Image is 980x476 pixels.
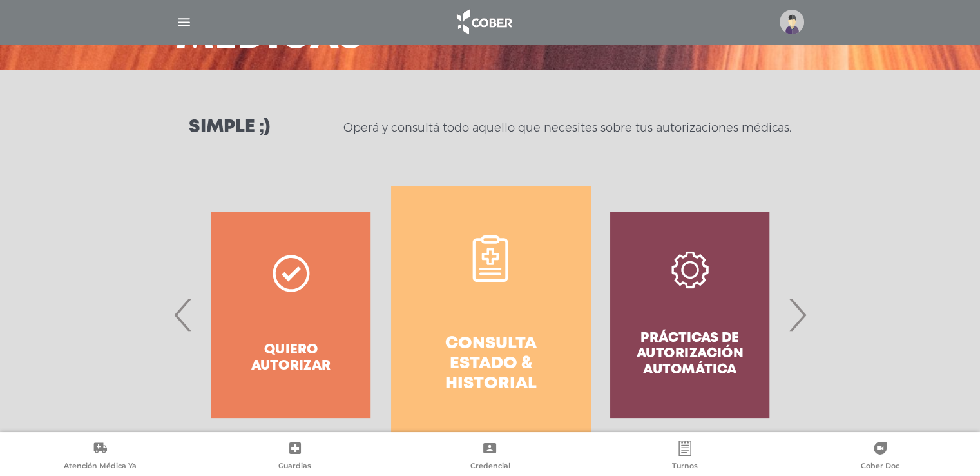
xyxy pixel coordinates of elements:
[176,14,192,30] img: Cober_menu-lines-white.svg
[392,441,588,473] a: Credencial
[64,461,137,473] span: Atención Médica Ya
[782,441,977,473] a: Cober Doc
[450,6,517,37] img: logo_cober_home-white.png
[672,461,698,473] span: Turnos
[588,441,783,473] a: Turnos
[343,120,791,135] p: Operá y consultá todo aquello que necesites sobre tus autorizaciones médicas.
[189,119,270,137] h3: Simple ;)
[414,334,567,395] h4: Consulta estado & historial
[278,461,311,473] span: Guardias
[470,461,510,473] span: Credencial
[861,461,899,473] span: Cober Doc
[3,441,198,473] a: Atención Médica Ya
[171,280,196,350] span: Previous
[785,280,810,350] span: Next
[391,186,590,444] a: Consulta estado & historial
[198,441,393,473] a: Guardias
[780,10,804,34] img: profile-placeholder.svg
